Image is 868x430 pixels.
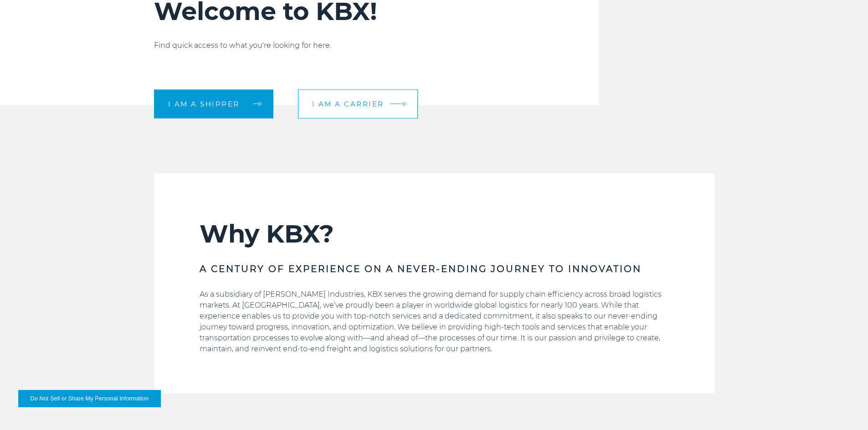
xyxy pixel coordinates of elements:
[312,101,384,107] span: I am a carrier
[154,40,544,51] p: Find quick access to what you're looking for here.
[168,101,240,107] span: I am a shipper
[200,289,669,354] p: As a subsidiary of [PERSON_NAME] Industries, KBX serves the growing demand for supply chain effic...
[822,386,868,430] iframe: Chat Widget
[154,89,273,118] a: I am a shipper arrow arrow
[18,390,161,407] button: Do Not Sell or Share My Personal Information
[200,219,669,249] h2: Why KBX?
[298,89,418,118] a: I am a carrier arrow arrow
[403,101,406,106] img: arrow
[200,263,669,275] h3: A CENTURY OF EXPERIENCE ON A NEVER-ENDING JOURNEY TO INNOVATION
